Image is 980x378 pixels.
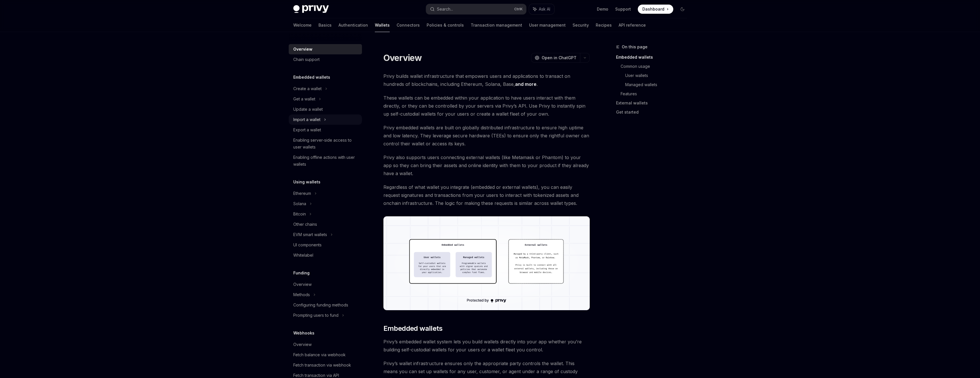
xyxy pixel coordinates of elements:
a: External wallets [616,98,692,108]
a: Demo [597,6,608,12]
img: images/walletoverview.png [383,216,590,310]
img: dark logo [293,5,329,13]
a: Security [573,18,589,32]
div: Create a wallet [293,85,322,92]
a: Embedded wallets [616,53,692,62]
div: Configuring funding methods [293,302,348,308]
a: Enabling offline actions with user wallets [289,152,362,169]
div: Overview [293,46,312,53]
a: Chain support [289,54,362,65]
a: Transaction management [471,18,522,32]
a: Overview [289,44,362,54]
div: Overview [293,281,312,288]
a: Overview [289,279,362,290]
span: Privy builds wallet infrastructure that empowers users and applications to transact on hundreds o... [383,72,590,88]
a: Export a wallet [289,125,362,135]
a: Policies & controls [427,18,464,32]
div: Update a wallet [293,106,323,113]
span: Privy also supports users connecting external wallets (like Metamask or Phantom) to your app so t... [383,153,590,177]
a: Support [615,6,631,12]
a: Authentication [338,18,368,32]
a: API reference [619,18,646,32]
div: Chain support [293,56,320,63]
a: Common usage [621,62,692,71]
div: Solana [293,200,306,207]
a: Whitelabel [289,250,362,260]
span: Open in ChatGPT [542,55,577,61]
a: Overview [289,339,362,350]
a: Fetch transaction via webhook [289,360,362,370]
h5: Webhooks [293,330,314,337]
div: Fetch balance via webhook [293,351,346,358]
span: Privy embedded wallets are built on globally distributed infrastructure to ensure high uptime and... [383,124,590,148]
span: Regardless of what wallet you integrate (embedded or external wallets), you can easily request si... [383,183,590,207]
div: Search... [437,6,453,13]
a: Fetch balance via webhook [289,350,362,360]
a: Enabling server-side access to user wallets [289,135,362,152]
span: Ctrl K [514,7,523,11]
span: On this page [622,43,648,50]
div: Get a wallet [293,96,315,102]
span: Dashboard [642,6,664,12]
button: Toggle dark mode [678,5,687,14]
h1: Overview [383,53,422,63]
a: Get started [616,108,692,117]
a: Wallets [375,18,390,32]
div: Other chains [293,221,317,228]
div: Enabling offline actions with user wallets [293,154,359,168]
a: Connectors [397,18,420,32]
a: Managed wallets [625,80,692,89]
div: Bitcoin [293,211,306,217]
a: Dashboard [638,5,673,14]
span: Embedded wallets [383,324,442,333]
a: Other chains [289,219,362,229]
div: Ethereum [293,190,311,197]
div: UI components [293,242,322,248]
a: UI components [289,240,362,250]
a: Configuring funding methods [289,300,362,310]
div: Enabling server-side access to user wallets [293,137,359,151]
button: Search...CtrlK [426,4,526,14]
button: Open in ChatGPT [531,53,580,63]
div: Methods [293,291,310,298]
span: Ask AI [539,6,550,12]
a: User wallets [625,71,692,80]
a: Welcome [293,18,312,32]
a: Features [621,89,692,98]
a: Basics [318,18,332,32]
div: EVM smart wallets [293,231,327,238]
div: Overview [293,341,312,348]
button: Ask AI [529,4,554,14]
h5: Funding [293,270,310,276]
div: Import a wallet [293,116,320,123]
span: Privy’s embedded wallet system lets you build wallets directly into your app whether you’re build... [383,338,590,354]
div: Whitelabel [293,252,313,259]
a: User management [529,18,566,32]
span: These wallets can be embedded within your application to have users interact with them directly, ... [383,94,590,118]
a: and more [515,81,536,87]
div: Fetch transaction via webhook [293,362,351,369]
a: Recipes [596,18,612,32]
div: Export a wallet [293,126,321,133]
h5: Using wallets [293,179,320,185]
h5: Embedded wallets [293,74,330,81]
a: Update a wallet [289,104,362,114]
div: Prompting users to fund [293,312,338,319]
